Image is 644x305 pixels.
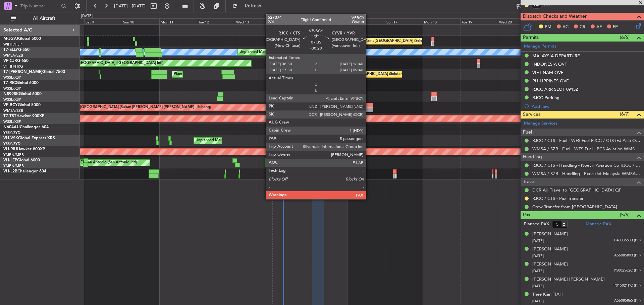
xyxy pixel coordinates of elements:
[613,24,618,30] span: FP
[17,16,71,21] span: All Aircraft
[523,178,535,186] span: Travel
[524,43,556,50] a: Manage Permits
[3,92,19,96] span: N8998K
[3,108,23,113] a: WMSA/SZB
[498,18,535,24] div: Wed 20
[3,130,20,135] a: YSSY/SYD
[532,253,544,258] span: [DATE]
[3,119,21,124] a: WSSL/XSP
[3,158,17,162] span: VH-LEP
[523,34,539,42] span: Permits
[3,163,24,168] a: YMEN/MEB
[3,92,42,96] a: N8998KGlobal 6000
[532,78,569,84] div: PHILIPPINES OVF
[239,47,400,57] div: Unplanned Maint [GEOGRAPHIC_DATA] (Sultan [PERSON_NAME] [PERSON_NAME] - Subang)
[159,18,197,24] div: Mon 11
[3,114,44,118] a: T7-TSTHawker 900XP
[84,18,122,24] div: Sat 9
[3,59,29,63] a: VP-CJRG-650
[3,147,17,151] span: VH-RIU
[523,13,587,20] span: Dispatch Checks and Weather
[55,102,211,112] div: Planned Maint [GEOGRAPHIC_DATA] (Sultan [PERSON_NAME] [PERSON_NAME] - Subang)
[3,75,21,80] a: WSSL/XSP
[580,24,585,30] span: CR
[523,211,530,219] span: Pax
[532,95,559,100] div: RJCC Parking
[3,125,49,129] a: N604AUChallenger 604
[532,276,605,283] div: [PERSON_NAME] [PERSON_NAME]
[196,136,278,146] div: Unplanned Maint Sydney ([PERSON_NAME] Intl)
[532,284,544,289] span: [DATE]
[532,146,641,152] a: WMSA / SZB - Fuel - WFS Fuel - BCS Aviation WMSA / SZB (EJ Asia Only)
[20,1,59,11] input: Trip Number
[7,13,73,24] button: All Aircraft
[586,221,611,228] a: Manage PAX
[3,125,20,129] span: N604AU
[3,147,45,151] a: VH-RIUHawker 800XP
[532,238,544,243] span: [DATE]
[114,3,146,9] span: [DATE] - [DATE]
[3,169,17,173] span: VH-L2B
[197,18,234,24] div: Tue 12
[3,103,41,107] a: VP-BCYGlobal 5000
[3,37,41,41] a: M-JGVJGlobal 5000
[532,53,580,59] div: MALAYSIA DEPARTURE
[272,18,310,24] div: Thu 14
[3,152,24,157] a: YMEN/MEB
[385,18,423,24] div: Sun 17
[614,238,641,243] span: P4000660B (PP)
[532,246,568,253] div: [PERSON_NAME]
[3,81,39,85] a: T7-RICGlobal 6000
[324,69,403,79] div: Planned Maint [GEOGRAPHIC_DATA] (Seletar)
[3,103,18,107] span: VP-BCY
[524,120,557,127] a: Manage Services
[562,24,569,30] span: AC
[620,34,630,41] span: (6/6)
[524,221,549,228] label: Planned PAX
[523,111,540,119] span: Services
[3,70,42,74] span: T7-[PERSON_NAME]
[532,61,567,67] div: INDONESIA OVF
[3,70,65,74] a: T7-[PERSON_NAME]Global 7500
[3,136,18,140] span: VH-VSK
[532,86,578,92] div: RJCC ARR SLOT 0915Z
[613,283,641,289] span: P015021PC (PP)
[532,204,617,210] a: Crew Transfer from [GEOGRAPHIC_DATA]
[532,299,544,304] span: [DATE]
[81,13,93,19] div: [DATE]
[3,86,21,91] a: WSSL/XSP
[532,291,563,298] div: Thee Kian TIAH
[620,110,630,118] span: (6/7)
[122,18,159,24] div: Sun 10
[3,136,55,140] a: VH-VSKGlobal Express XRS
[3,141,20,146] a: YSSY/SYD
[532,103,641,109] div: Add new
[532,269,544,274] span: [DATE]
[3,81,16,85] span: T7-RIC
[239,4,267,8] span: Refresh
[614,268,641,274] span: P5002562C (PP)
[3,53,23,58] a: WMSA/SZB
[532,231,568,238] div: [PERSON_NAME]
[614,253,641,258] span: A56085893 (PP)
[532,138,641,143] a: RJCC / CTS - Fuel - WFS Fuel RJCC / CTS (EJ Asia Only)
[3,42,22,47] a: WIHH/HLP
[229,1,269,11] button: Refresh
[174,69,279,79] div: Planned Maint [GEOGRAPHIC_DATA] ([GEOGRAPHIC_DATA])
[235,18,272,24] div: Wed 13
[460,18,498,24] div: Tue 19
[614,298,641,304] span: A56085865 (PP)
[3,169,46,173] a: VH-L2BChallenger 604
[3,158,40,162] a: VH-LEPGlobal 6000
[310,18,347,24] div: Fri 15
[596,24,602,30] span: AF
[532,162,641,168] a: RJCC / CTS - Handling - Noevir Aviation Co RJCC / CTS
[51,58,163,68] div: Planned Maint [GEOGRAPHIC_DATA] ([GEOGRAPHIC_DATA] Intl)
[3,48,18,52] span: T7-ELLY
[523,129,532,136] span: Fuel
[620,211,630,218] span: (5/5)
[77,158,137,168] div: MEL San Antonio (San Antonio Intl)
[3,114,16,118] span: T7-TST
[349,36,428,46] div: Planned Maint [GEOGRAPHIC_DATA] (Seletar)
[423,18,460,24] div: Mon 18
